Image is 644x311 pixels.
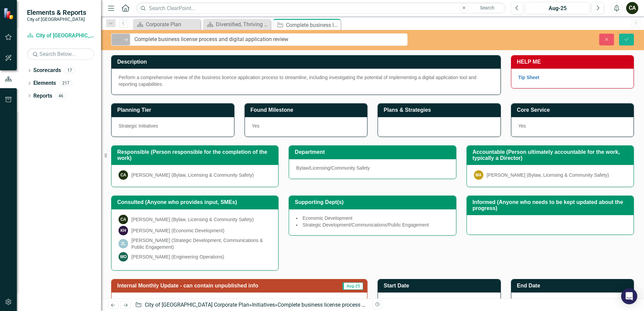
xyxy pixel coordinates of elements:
span: Strategic Development/Communications/Public Engagement [302,222,429,228]
h3: Planning Tier [117,107,231,113]
h3: Consulted (Anyone who provides input, SMEs) [117,199,275,205]
div: 217 [59,80,72,86]
div: Aug-25 [528,4,587,12]
a: Elements [33,79,56,87]
h3: End Date [517,283,631,289]
div: Open Intercom Messenger [621,288,637,304]
h3: Department [295,149,452,155]
span: Search [480,5,494,10]
span: Aug-25 [343,282,363,290]
h3: Accountable (Person ultimately accountable for the work, typically a Director) [473,149,630,161]
a: City of [GEOGRAPHIC_DATA] Corporate Plan [27,32,94,40]
span: Economic Development [302,215,352,221]
div: Complete business license process and digital application review [278,302,431,308]
span: Yes [518,123,526,129]
img: Not Defined [114,36,122,44]
input: Search ClearPoint... [136,2,506,14]
div: WO [119,252,128,262]
span: Yes [252,123,260,129]
h3: Supporting Dept(s) [295,199,452,205]
button: Search [471,3,504,13]
div: Corporate Plan [146,20,199,29]
div: Diversified, Thriving Economy [216,20,269,29]
h3: Plans & Strategies [384,107,497,113]
p: Perform a comprehensive review of the business licence application process to streamline, includi... [119,74,493,88]
button: Aug-25 [525,2,590,14]
a: Initiatives [252,302,275,308]
a: Reports [33,92,52,100]
h3: Internal Monthly Update - can contain unpublished info [117,283,331,289]
input: This field is required [130,33,408,46]
a: Corporate Plan [135,20,199,29]
div: CA [119,170,128,180]
div: [PERSON_NAME] (Engineering Operations) [131,253,224,260]
div: » » [135,301,367,309]
div: ZL [119,239,128,248]
h3: Informed (Anyone who needs to be kept updated about the progress) [473,199,630,211]
img: ClearPoint Strategy [3,8,15,20]
div: MA [474,170,483,180]
div: KH [119,226,128,235]
div: [PERSON_NAME] (Bylaw, Licensing & Community Safety) [487,172,609,178]
h3: Responsible (Person responsible for the completion of the work) [117,149,275,161]
div: CA [119,215,128,224]
h3: Description [117,59,497,65]
a: Scorecards [33,67,61,74]
div: Complete business license process and digital application review [286,21,339,29]
span: Bylaw/Licensing/Community Safety [296,165,370,171]
div: 46 [56,93,66,99]
div: [PERSON_NAME] (Strategic Development, Communications & Public Engagement) [131,237,271,250]
h3: Found Milestone [251,107,364,113]
div: [PERSON_NAME] (Economic Development) [131,227,224,234]
button: CA [626,2,638,14]
span: Strategic Initiatives [119,123,158,129]
a: Tip Sheet [518,75,540,80]
a: Diversified, Thriving Economy [205,20,269,29]
h3: HELP ME [517,59,631,65]
div: 17 [64,68,75,73]
div: [PERSON_NAME] (Bylaw, Licensing & Community Safety) [131,172,254,178]
small: City of [GEOGRAPHIC_DATA] [27,16,86,22]
span: Elements & Reports [27,8,86,16]
h3: Start Date [384,283,497,289]
input: Search Below... [27,48,94,60]
h3: Core Service [517,107,631,113]
div: [PERSON_NAME] (Bylaw, Licensing & Community Safety) [131,216,254,223]
a: City of [GEOGRAPHIC_DATA] Corporate Plan [145,302,249,308]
